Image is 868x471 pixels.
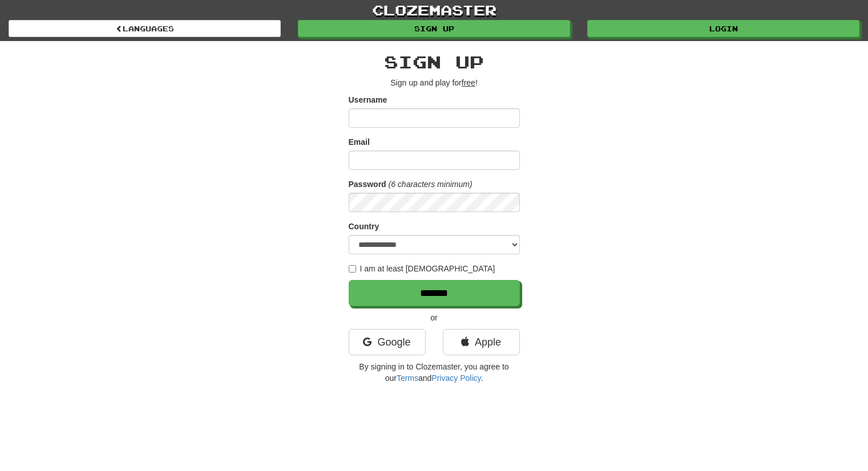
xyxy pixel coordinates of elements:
[349,221,380,232] label: Country
[9,20,281,37] a: Languages
[349,178,386,190] label: Password
[349,361,520,384] p: By signing in to Clozemaster, you agree to our and .
[349,94,387,105] label: Username
[349,329,426,355] a: Google
[349,263,495,274] label: I am at least [DEMOGRAPHIC_DATA]
[462,78,475,87] u: free
[298,20,570,37] a: Sign up
[443,329,520,355] a: Apple
[397,373,418,383] a: Terms
[389,180,473,189] em: (6 characters minimum)
[587,20,859,37] a: Login
[349,312,520,323] p: or
[349,52,520,71] h2: Sign up
[349,136,370,148] label: Email
[349,265,356,273] input: I am at least [DEMOGRAPHIC_DATA]
[431,373,481,383] a: Privacy Policy
[349,77,520,88] p: Sign up and play for !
